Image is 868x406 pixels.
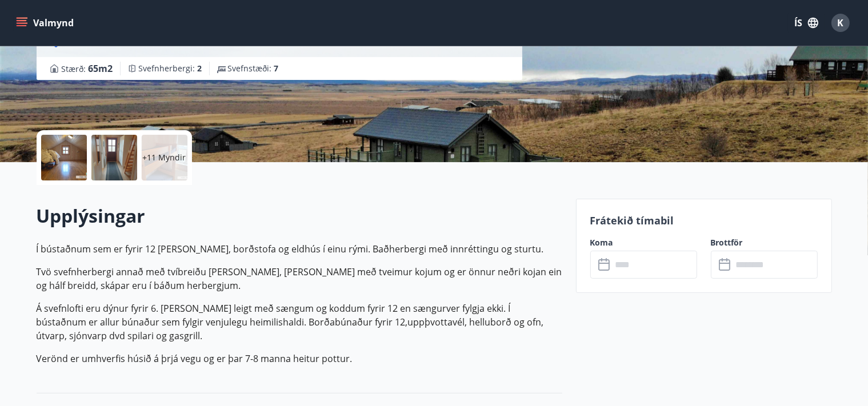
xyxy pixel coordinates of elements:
p: Tvö svefnherbergi annað með tvíbreiðu [PERSON_NAME], [PERSON_NAME] með tveimur kojum og er önnur ... [37,265,562,292]
p: +11 Myndir [143,152,186,163]
span: Svefnstæði : [228,63,279,74]
span: Svefnherbergi : [139,63,202,74]
span: 2 [198,63,202,74]
button: K [827,9,854,37]
button: ÍS [788,13,825,33]
label: Brottför [711,237,818,248]
label: Koma [590,237,697,248]
p: Verönd er umhverfis húsið á þrjá vegu og er þar 7-8 manna heitur pottur. [37,352,562,365]
span: 7 [274,63,279,74]
span: 65 m2 [89,62,113,75]
span: Stærð : [62,62,113,75]
h2: Upplýsingar [37,203,562,228]
p: Í bústaðnum sem er fyrir 12 [PERSON_NAME], borðstofa og eldhús í einu rými. Baðherbergi með innré... [37,242,562,256]
p: Á svefnlofti eru dýnur fyrir 6. [PERSON_NAME] leigt með sængum og koddum fyrir 12 en sængurver fy... [37,302,562,343]
p: Frátekið tímabil [590,213,818,228]
span: K [838,17,844,29]
button: menu [14,13,78,33]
